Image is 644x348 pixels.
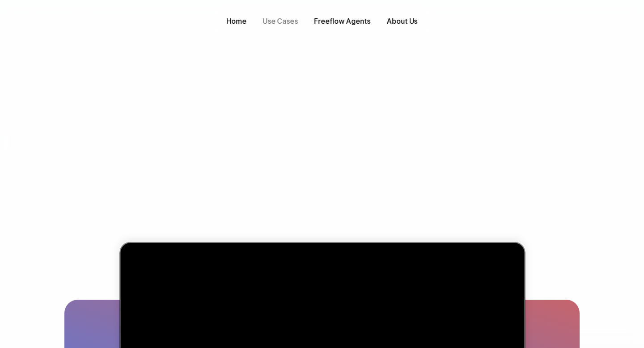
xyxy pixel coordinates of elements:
p: Home [226,16,246,26]
button: Use Cases [258,14,302,28]
a: About Us [382,14,422,28]
p: Use Cases [263,16,298,26]
p: About Us [386,16,417,26]
p: Freeflow Agents [314,16,370,26]
a: Freeflow Agents [309,14,375,28]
